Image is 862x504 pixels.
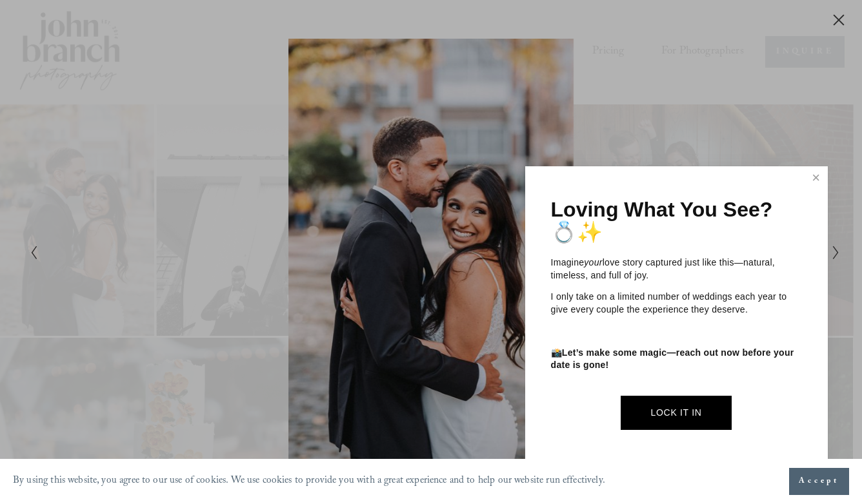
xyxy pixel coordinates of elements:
a: Lock It In [621,396,731,430]
p: Imagine love story captured just like this—natural, timeless, and full of joy. [551,257,802,282]
p: By using this website, you agree to our use of cookies. We use cookies to provide you with a grea... [13,472,605,491]
em: your [584,257,602,267]
button: Accept [789,468,849,495]
p: 📸 [551,347,802,372]
span: Accept [799,475,839,488]
strong: Let’s make some magic—reach out now before your date is gone! [551,347,797,371]
a: Close [807,168,826,189]
h1: Loving What You See? 💍✨ [551,199,802,244]
p: I only take on a limited number of weddings each year to give every couple the experience they de... [551,291,802,316]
